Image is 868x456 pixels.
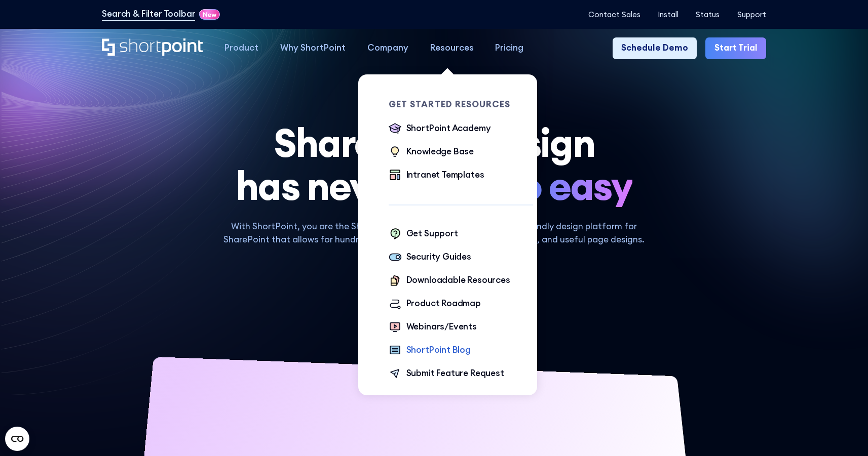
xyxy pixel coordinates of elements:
a: Resources [419,37,484,59]
a: Schedule Demo [613,37,697,59]
div: ShortPoint Academy [406,122,491,135]
a: Support [737,10,766,19]
a: Contact Sales [588,10,640,19]
div: Product Roadmap [406,297,481,310]
div: ShortPoint Blog [406,344,471,357]
a: ShortPoint Blog [389,344,471,358]
div: Submit Feature Request [406,367,504,380]
a: Intranet Templates [389,169,484,183]
a: Product [214,37,270,59]
div: Pricing [495,42,523,55]
a: Why ShortPoint [270,37,357,59]
div: Security Guides [406,251,471,264]
div: Get Support [406,227,458,240]
div: Get Started Resources [389,100,533,109]
a: Install [658,10,678,19]
p: With ShortPoint, you are the SharePoint Designer. ShortPoint is a user-friendly design platform f... [214,220,654,246]
div: Why ShortPoint [280,42,346,55]
a: Home [102,38,203,57]
a: Company [356,37,419,59]
div: Product [224,42,258,55]
a: Webinars/Events [389,320,477,335]
a: Product Roadmap [389,297,481,312]
div: Resources [430,42,474,55]
a: Status [696,10,720,19]
a: Search & Filter Toolbar [102,8,195,21]
div: Downloadable Resources [406,274,510,287]
button: Open CMP widget [5,427,29,451]
a: Knowledge Base [389,145,474,160]
a: Submit Feature Request [389,367,504,382]
div: Intranet Templates [406,169,484,182]
a: Start Trial [705,37,766,59]
div: Company [367,42,408,55]
iframe: Chat Widget [817,407,868,456]
a: Get Support [389,227,458,242]
h1: SharePoint Design has never been [102,121,766,208]
a: ShortPoint Academy [389,122,490,137]
div: Webinars/Events [406,320,477,334]
a: Security Guides [389,251,471,265]
a: Downloadable Resources [389,274,510,288]
div: Knowledge Base [406,145,474,158]
span: so easy [501,164,632,208]
a: Pricing [484,37,535,59]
